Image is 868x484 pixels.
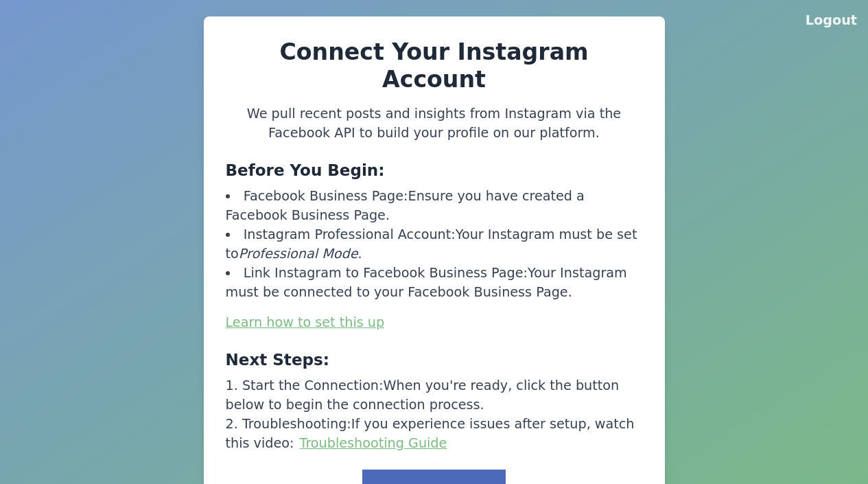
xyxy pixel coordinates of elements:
a: Troubleshooting Guide [300,435,447,451]
span: Instagram Professional Account: [244,227,456,242]
h3: Next Steps: [226,349,643,371]
li: Ensure you have created a Facebook Business Page. [226,187,643,225]
span: Start the Connection: [242,378,384,393]
span: Link Instagram to Facebook Business Page: [244,265,528,281]
span: Professional Mode [239,246,358,262]
li: When you're ready, click the button below to begin the connection process. [226,376,643,415]
h2: Connect Your Instagram Account [226,38,643,93]
li: If you experience issues after setup, watch this video: [226,415,643,453]
li: Your Instagram must be connected to your Facebook Business Page. [226,264,643,302]
span: Troubleshooting: [242,416,351,432]
p: We pull recent posts and insights from Instagram via the Facebook API to build your profile on ou... [226,104,643,143]
h3: Before You Begin: [226,159,643,181]
a: Learn how to set this up [226,314,385,330]
li: Your Instagram must be set to . [226,225,643,264]
span: Facebook Business Page: [244,188,408,204]
button: Logout [806,11,857,30]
